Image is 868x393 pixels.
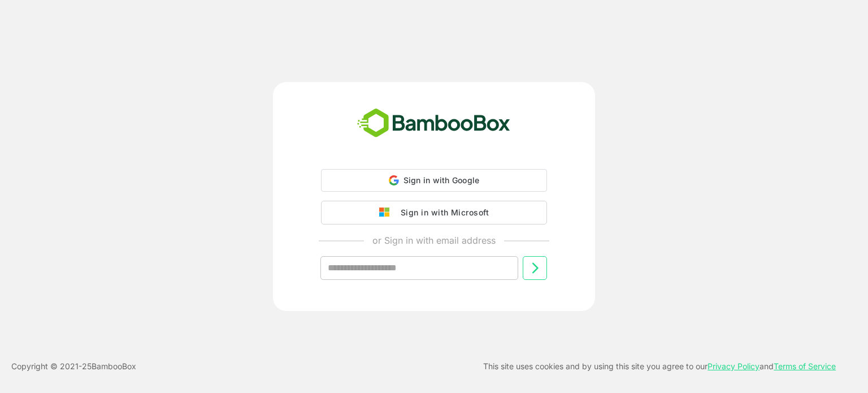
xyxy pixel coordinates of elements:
[403,175,480,185] span: Sign in with Google
[774,361,836,371] a: Terms of Service
[708,361,759,371] a: Privacy Policy
[395,205,489,220] div: Sign in with Microsoft
[11,360,136,373] p: Copyright © 2021- 25 BambooBox
[372,234,496,247] p: or Sign in with email address
[483,360,836,373] p: This site uses cookies and by using this site you agree to our and
[351,105,517,142] img: bamboobox
[321,169,547,192] div: Sign in with Google
[321,201,547,224] button: Sign in with Microsoft
[379,208,395,218] img: google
